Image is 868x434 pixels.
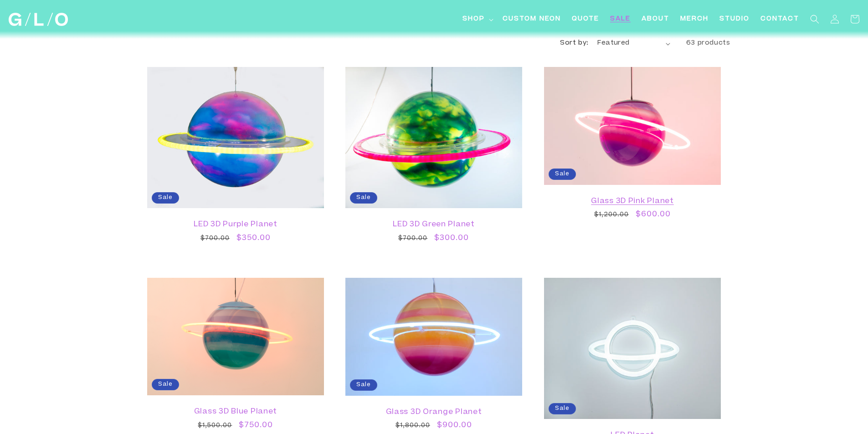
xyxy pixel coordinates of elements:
span: Shop [462,15,485,24]
iframe: Chat Widget [704,306,868,434]
a: Custom Neon [497,9,566,30]
summary: Search [805,9,825,29]
a: Glass 3D Orange Planet [354,408,513,416]
a: GLO Studio [5,10,72,30]
span: Studio [719,15,750,24]
span: Contact [760,15,799,24]
img: GLO Studio [9,13,68,26]
a: LED 3D Purple Planet [156,220,315,229]
a: About [636,9,675,30]
span: SALE [610,15,631,24]
a: Quote [566,9,605,30]
a: Studio [714,9,755,30]
a: Contact [755,9,805,30]
a: LED 3D Green Planet [354,220,513,229]
label: Sort by: [560,40,588,46]
summary: Shop [457,9,497,30]
a: Merch [675,9,714,30]
span: Custom Neon [503,15,561,24]
span: 63 products [686,40,730,46]
a: Glass 3D Blue Planet [156,408,315,416]
a: SALE [605,9,636,30]
a: Glass 3D Pink Planet [553,197,712,206]
span: Merch [680,15,709,24]
span: Quote [572,15,599,24]
span: About [642,15,669,24]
